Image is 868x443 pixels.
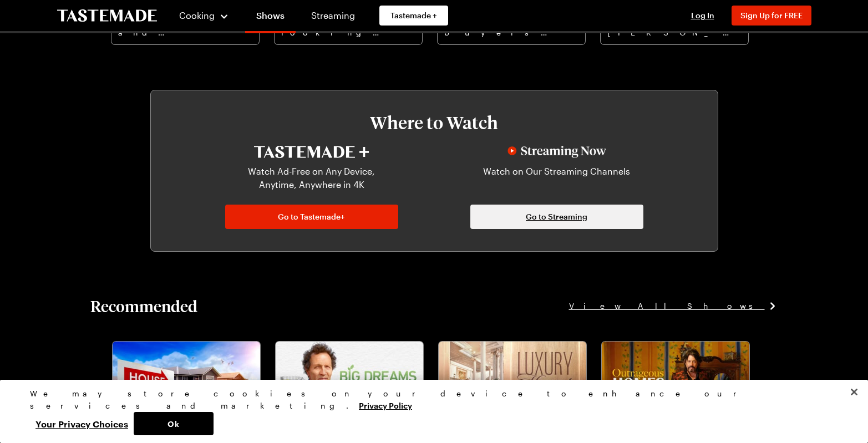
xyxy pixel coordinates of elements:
img: Big Dreams, Small Spaces [276,342,423,425]
button: Ok [134,412,214,435]
span: Log In [691,11,714,20]
button: Close [842,380,866,404]
img: House Hunt [113,342,260,425]
div: We may store cookies on your device to enhance our services and marketing. [30,388,829,412]
a: Go to Tastemade+ [225,205,398,229]
a: Shows [245,2,296,33]
img: Streaming [507,146,606,158]
span: Sign Up for FREE [740,11,803,20]
span: Tastemade + [390,10,437,21]
img: Luxury Homes Revealed [439,342,586,425]
button: Log In [681,10,725,21]
div: Privacy [30,388,829,435]
span: Go to Tastemade+ [278,211,345,222]
a: To Tastemade Home Page [57,9,157,22]
button: Sign Up for FREE [732,6,811,26]
p: Watch Ad-Free on Any Device, Anytime, Anywhere in 4K [232,165,392,191]
a: Tastemade + [379,6,448,26]
a: View All Shows [569,300,778,312]
button: Your Privacy Choices [30,412,134,435]
h2: Recommended [90,296,197,316]
span: Go to Streaming [526,211,587,222]
button: Cooking [179,2,230,29]
span: Cooking [179,10,215,21]
a: Go to Streaming [470,205,643,229]
h3: Where to Watch [184,113,684,133]
span: View All Shows [569,300,765,312]
img: Tastemade+ [254,146,369,158]
img: Outrageous Homes With Laurence Llewelyn Bowen [602,342,749,425]
a: More information about your privacy, opens in a new tab [359,400,412,410]
p: Watch on Our Streaming Channels [477,165,637,191]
